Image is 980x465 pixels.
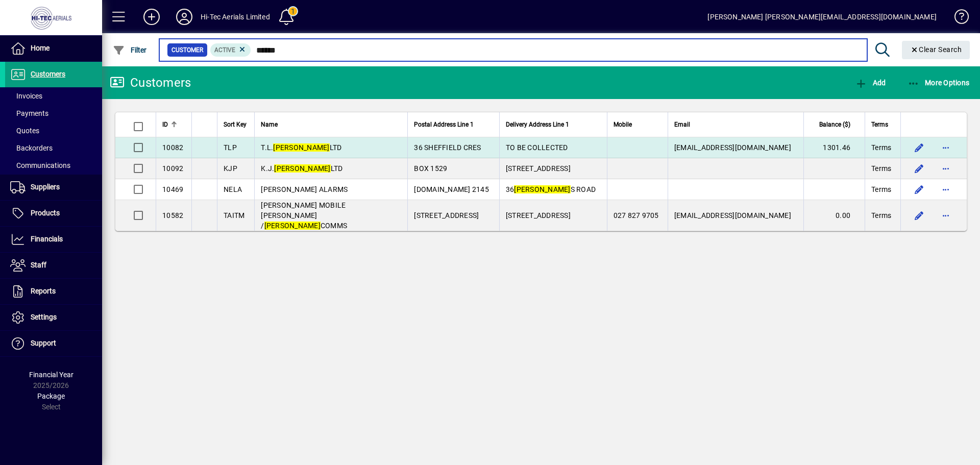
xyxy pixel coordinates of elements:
span: Terms [871,142,891,153]
button: Edit [911,160,927,177]
div: ID [162,119,185,130]
span: TO BE COLLECTED [506,143,568,152]
a: Invoices [5,87,102,105]
div: Email [674,119,797,130]
span: Add [855,79,886,87]
span: Clear Search [910,45,962,54]
button: More options [938,181,954,198]
a: Support [5,331,102,356]
span: TAITM [224,211,244,219]
div: Customers [110,75,191,91]
a: Home [5,36,102,61]
div: Hi-Tec Aerials Limited [201,9,270,25]
span: Suppliers [31,183,60,191]
span: [PERSON_NAME] MOBILE [PERSON_NAME] / COMMS [261,201,347,230]
span: K.J. LTD [261,164,342,173]
span: 10092 [162,164,183,173]
span: Settings [31,313,57,321]
span: 36 SHEFFIELD CRES [414,143,481,152]
span: NELA [224,185,242,193]
button: Add [852,74,888,92]
a: Financials [5,227,102,252]
span: Communications [10,161,70,169]
span: 10082 [162,143,183,152]
a: Staff [5,253,102,278]
span: Name [261,119,278,130]
span: 10582 [162,211,183,219]
span: Support [31,339,56,347]
span: Customer [171,45,203,55]
span: Delivery Address Line 1 [506,119,569,130]
a: Suppliers [5,175,102,200]
span: [PERSON_NAME] ALARMS [261,185,348,193]
span: Balance ($) [819,119,850,130]
button: Profile [168,8,201,26]
span: [DOMAIN_NAME] 2145 [414,185,489,193]
button: More Options [905,74,972,92]
span: Customers [31,70,65,78]
em: [PERSON_NAME] [514,185,570,193]
span: Home [31,44,50,52]
button: Edit [911,181,927,198]
button: More options [938,160,954,177]
a: Products [5,201,102,226]
button: Clear [902,41,970,59]
a: Knowledge Base [947,2,967,35]
span: Invoices [10,92,42,100]
span: Terms [871,210,891,221]
span: Staff [31,261,46,269]
span: [EMAIL_ADDRESS][DOMAIN_NAME] [674,143,791,152]
em: [PERSON_NAME] [273,143,329,152]
span: Package [37,392,65,400]
span: Financials [31,235,63,243]
a: Backorders [5,139,102,157]
span: Active [214,46,235,54]
span: Quotes [10,127,39,135]
span: Mobile [614,119,632,130]
button: Edit [911,139,927,156]
a: Quotes [5,122,102,139]
span: [STREET_ADDRESS] [506,164,571,173]
span: Email [674,119,690,130]
button: Filter [110,41,150,59]
em: [PERSON_NAME] [274,164,330,173]
div: [PERSON_NAME] [PERSON_NAME][EMAIL_ADDRESS][DOMAIN_NAME] [707,9,937,25]
button: Add [135,8,168,26]
span: KJP [224,164,237,173]
a: Payments [5,105,102,122]
span: More Options [908,79,970,87]
span: Postal Address Line 1 [414,119,474,130]
span: 10469 [162,185,183,193]
button: More options [938,207,954,224]
td: 1301.46 [803,137,865,158]
span: Terms [871,163,891,174]
em: [PERSON_NAME] [264,222,321,230]
button: Edit [911,207,927,224]
span: [STREET_ADDRESS] [414,211,479,219]
button: More options [938,139,954,156]
td: 0.00 [803,200,865,231]
span: Backorders [10,144,53,152]
span: Payments [10,109,48,117]
span: Reports [31,287,56,295]
a: Settings [5,305,102,330]
span: Sort Key [224,119,247,130]
span: BOX 1529 [414,164,447,173]
span: T.L. LTD [261,143,341,152]
span: 36 S ROAD [506,185,596,193]
span: [STREET_ADDRESS] [506,211,571,219]
span: TLP [224,143,237,152]
span: 027 827 9705 [614,211,659,219]
span: Filter [113,46,147,54]
span: Products [31,209,60,217]
span: Financial Year [29,371,73,379]
mat-chip: Activation Status: Active [210,43,251,57]
span: Terms [871,119,888,130]
a: Communications [5,157,102,174]
div: Mobile [614,119,661,130]
span: ID [162,119,168,130]
span: Terms [871,184,891,194]
div: Balance ($) [810,119,860,130]
div: Name [261,119,401,130]
a: Reports [5,279,102,304]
